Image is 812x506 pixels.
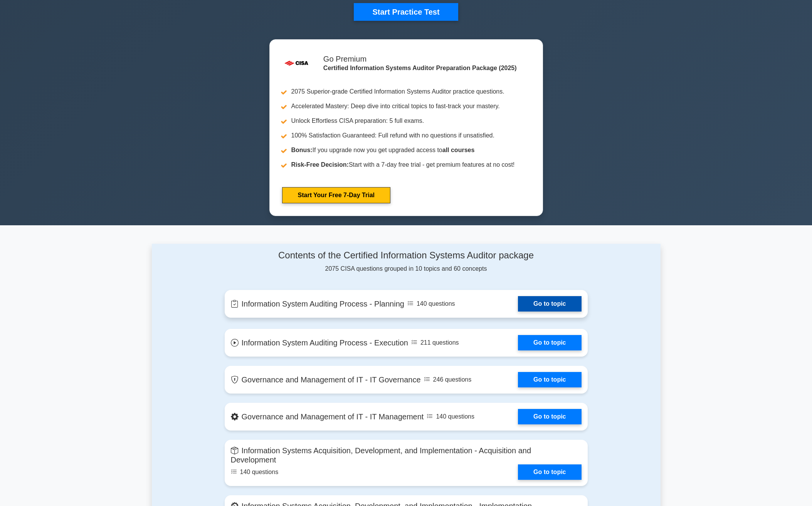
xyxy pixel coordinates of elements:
a: Go to topic [518,372,581,387]
a: Go to topic [518,296,581,312]
a: Go to topic [518,464,581,480]
button: Start Practice Test [354,3,458,21]
a: Go to topic [518,409,581,424]
h4: Contents of the Certified Information Systems Auditor package [225,250,588,261]
a: Start Your Free 7-Day Trial [282,187,390,203]
a: Go to topic [518,335,581,350]
div: 2075 CISA questions grouped in 10 topics and 60 concepts [225,250,588,273]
